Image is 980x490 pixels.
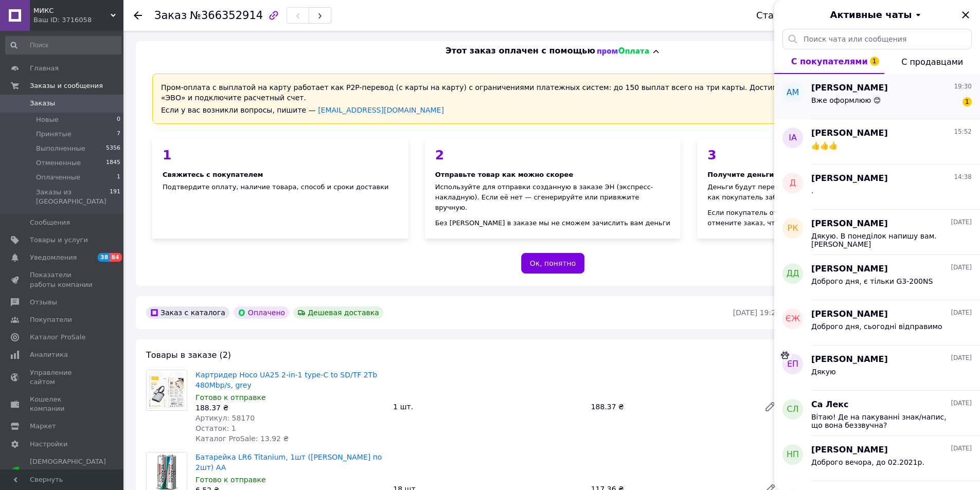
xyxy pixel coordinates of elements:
span: [DATE] [951,218,972,227]
button: Д[PERSON_NAME]14:38. [774,165,980,210]
span: Управление сайтом [30,368,95,387]
span: Кошелек компании [30,395,95,413]
span: ЕП [787,358,798,370]
span: Каталог ProSale [30,333,85,342]
span: Остаток: 1 [195,424,236,432]
span: 38 [98,253,110,262]
button: Закрыть [959,9,972,21]
div: Заказ с каталога [146,306,229,319]
span: Вітаю! Де на пакуванні знак/напис, що вона беззвучна? [811,413,957,429]
a: Батарейка LR6 Titanium, 1шт ([PERSON_NAME] по 2шт) AA [195,453,382,471]
span: Этот заказ оплачен с помощью [446,45,595,57]
button: ІА[PERSON_NAME]15:52👍👍👍 [774,119,980,165]
button: С продавцами [884,49,980,74]
span: Отзывы [30,298,57,307]
div: Без [PERSON_NAME] в заказе мы не сможем зачислить вам деньги [435,218,671,228]
span: [DATE] [951,354,972,362]
span: Заказ [154,9,187,22]
span: . [811,187,813,195]
span: 191 [110,188,120,206]
span: 1 [870,57,879,66]
span: Свяжитесь с покупателем [163,171,263,178]
div: Оплачено [234,306,289,319]
span: Са Лекс [811,399,849,411]
span: Доброго дня, сьогодні відправимо [811,322,942,331]
span: Настройки [30,440,67,449]
button: ЄЖ[PERSON_NAME][DATE]Доброго дня, сьогодні відправимо [774,300,980,346]
span: 7 [117,130,120,139]
span: [PERSON_NAME] [811,354,888,366]
img: Картридер Hoco UA25 2-in-1 type-C to SD/TF 2Tb 480Mbp/s, grey [147,370,187,410]
span: ДД [787,268,799,280]
span: [PERSON_NAME] [811,173,888,185]
div: 3 [707,149,943,161]
span: Активные чаты [830,8,912,22]
div: Если покупатель откажется от заказа — отозвите посылку и отмените заказ, чтобы деньги вернулись п... [707,208,943,228]
time: [DATE] 19:28 [733,308,780,317]
button: Ок, понятно [521,253,585,274]
span: Товары в заказе (2) [146,350,231,360]
span: [DATE] [951,308,972,317]
span: 1845 [106,158,120,168]
span: Сообщения [30,218,70,227]
button: ЕП[PERSON_NAME][DATE]Дякую [774,346,980,391]
span: [DATE] [951,263,972,272]
div: Деньги будут переведены на ваш счет через 24 часа после того, как покупатель заберет свой заказ н... [707,182,943,203]
button: РК[PERSON_NAME][DATE]Дякую. В понеділок напишу вам. [PERSON_NAME] [774,210,980,255]
span: ІА [789,132,797,144]
span: 14:38 [954,173,972,182]
span: Принятые [36,130,72,139]
button: НП[PERSON_NAME][DATE]Доброго вечора, до 02.2021р. [774,436,980,481]
span: Маркет [30,422,56,431]
span: 0 [117,115,120,124]
span: [DATE] [951,399,972,408]
span: Заказы [30,99,55,108]
span: [DEMOGRAPHIC_DATA] и счета [30,457,106,485]
input: Поиск чата или сообщения [782,29,972,49]
span: Дякую [811,368,836,376]
div: 1 шт. [389,400,586,414]
span: Выполненные [36,144,85,153]
span: Показатели работы компании [30,270,95,289]
span: Заказы и сообщения [30,81,103,90]
span: [DATE] [951,444,972,453]
div: 188.37 ₴ [195,403,385,413]
div: 2 [435,149,671,161]
span: Отмененные [36,158,81,168]
button: С покупателями1 [774,49,884,74]
span: Готово к отправке [195,476,266,484]
span: 19:30 [954,82,972,91]
span: [PERSON_NAME] [811,308,888,320]
span: С продавцами [901,57,963,67]
span: Получите деньги [707,171,774,178]
span: Заказы из [GEOGRAPHIC_DATA] [36,188,110,206]
div: 1 [163,149,398,161]
span: [PERSON_NAME] [811,218,888,230]
a: Картридер Hoco UA25 2-in-1 type-C to SD/TF 2Tb 480Mbp/s, grey [195,371,377,389]
div: Пром-оплата с выплатой на карту работает как P2P-перевод (с карты на карту) с ограничениями плате... [152,74,953,124]
div: Вернуться назад [134,10,142,21]
span: Готово к отправке [195,393,266,402]
span: Товары и услуги [30,235,88,245]
div: Статус заказа [756,10,825,21]
div: Используйте для отправки созданную в заказе ЭН (экспресс-накладную). Если её нет — сгенерируйте и... [435,182,671,213]
div: Подтвердите оплату, наличие товара, способ и сроки доставки [152,138,408,239]
a: [EMAIL_ADDRESS][DOMAIN_NAME] [318,106,444,114]
span: Доброго вечора, до 02.2021р. [811,458,924,466]
button: Активные чаты [803,8,951,22]
span: 84 [110,253,121,262]
span: Дякую. В понеділок напишу вам. [PERSON_NAME] [811,232,957,248]
span: 5356 [106,144,120,153]
span: РК [787,223,798,234]
span: [PERSON_NAME] [811,263,888,275]
span: 1 [117,173,120,182]
span: АМ [787,87,799,99]
span: С покупателями [791,57,868,66]
span: НП [787,449,799,461]
span: Новые [36,115,59,124]
input: Поиск [5,36,121,55]
button: ДД[PERSON_NAME][DATE]Доброго дня, є тільки G3-200NS [774,255,980,300]
span: Доброго дня, є тільки G3-200NS [811,277,933,285]
span: Артикул: 58170 [195,414,255,422]
span: Аналитика [30,350,68,359]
